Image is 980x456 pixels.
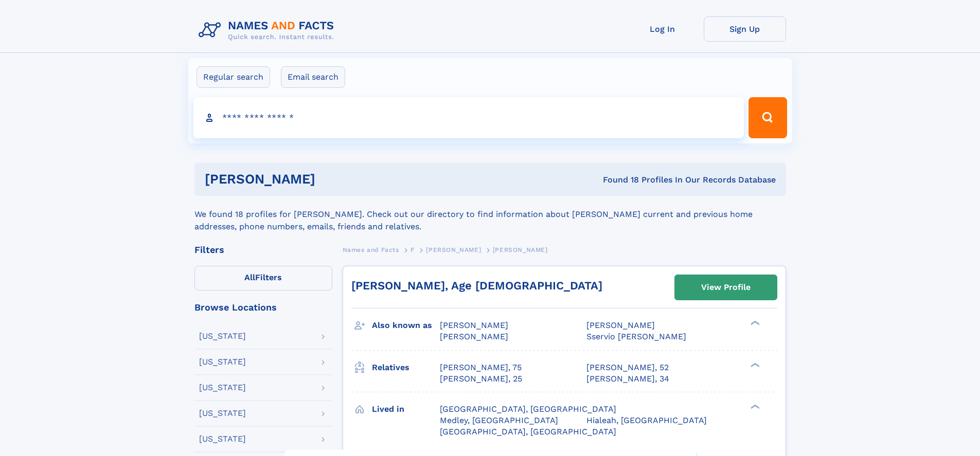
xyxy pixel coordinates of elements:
h3: Relatives [372,359,440,376]
h1: [PERSON_NAME] [205,173,459,186]
a: Log In [621,16,704,42]
span: Sservio [PERSON_NAME] [586,332,686,341]
a: [PERSON_NAME], 34 [586,373,669,385]
a: [PERSON_NAME], Age [DEMOGRAPHIC_DATA] [351,279,602,292]
span: [PERSON_NAME] [586,320,655,330]
span: [GEOGRAPHIC_DATA], [GEOGRAPHIC_DATA] [440,404,616,414]
label: Regular search [197,66,270,88]
span: [PERSON_NAME] [426,246,481,253]
label: Filters [194,266,332,290]
div: View Profile [701,276,751,299]
div: [US_STATE] [199,332,246,340]
div: Filters [194,245,332,254]
a: [PERSON_NAME] [426,243,481,256]
a: [PERSON_NAME], 52 [586,362,669,373]
span: All [244,272,255,282]
span: Hialeah, [GEOGRAPHIC_DATA] [586,415,707,425]
span: [PERSON_NAME] [493,246,548,253]
div: ❯ [748,320,760,326]
div: ❯ [748,361,760,368]
span: [GEOGRAPHIC_DATA], [GEOGRAPHIC_DATA] [440,427,616,436]
h3: Also known as [372,317,440,334]
a: View Profile [675,275,777,300]
div: [US_STATE] [199,358,246,366]
label: Email search [281,66,345,88]
div: We found 18 profiles for [PERSON_NAME]. Check out our directory to find information about [PERSON... [194,196,786,233]
div: [US_STATE] [199,384,246,392]
div: [US_STATE] [199,435,246,443]
div: Browse Locations [194,303,332,312]
a: [PERSON_NAME], 75 [440,362,522,373]
a: Sign Up [704,16,786,42]
img: Logo Names and Facts [194,16,343,44]
div: [US_STATE] [199,409,246,417]
button: Search Button [749,97,787,138]
div: Found 18 Profiles In Our Records Database [459,174,776,186]
div: ❯ [748,403,760,410]
input: search input [193,97,744,138]
span: F [411,246,415,253]
a: F [411,243,415,256]
h3: Lived in [372,400,440,418]
span: [PERSON_NAME] [440,320,508,330]
a: Names and Facts [343,243,399,256]
span: Medley, [GEOGRAPHIC_DATA] [440,415,558,425]
span: [PERSON_NAME] [440,332,508,341]
a: [PERSON_NAME], 25 [440,373,522,385]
